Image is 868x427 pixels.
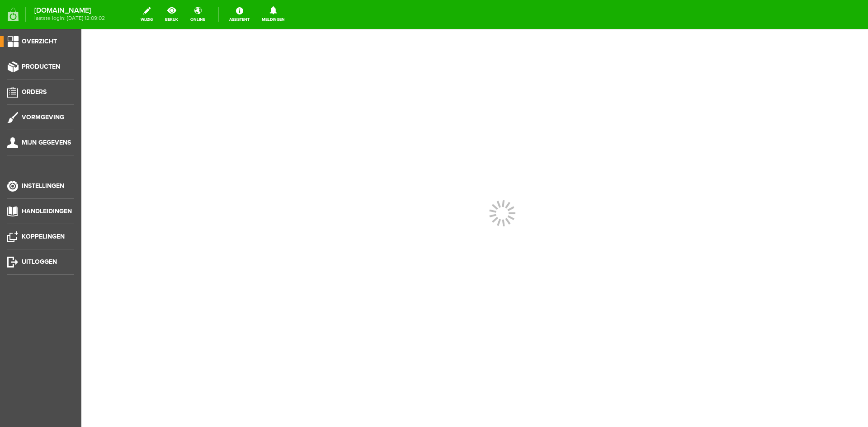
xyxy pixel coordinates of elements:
a: Meldingen [256,5,290,24]
span: Vormgeving [22,113,64,121]
span: Koppelingen [22,233,65,240]
span: laatste login: [DATE] 12:09:02 [34,16,105,21]
a: online [185,5,211,24]
span: Handleidingen [22,207,72,215]
a: Assistent [224,5,255,24]
span: Instellingen [22,182,64,190]
span: Mijn gegevens [22,139,71,146]
span: Uitloggen [22,258,57,266]
strong: [DOMAIN_NAME] [34,8,105,13]
a: wijzig [135,5,158,24]
span: Producten [22,63,60,70]
span: Orders [22,88,47,96]
a: bekijk [160,5,184,24]
span: Overzicht [22,38,57,45]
